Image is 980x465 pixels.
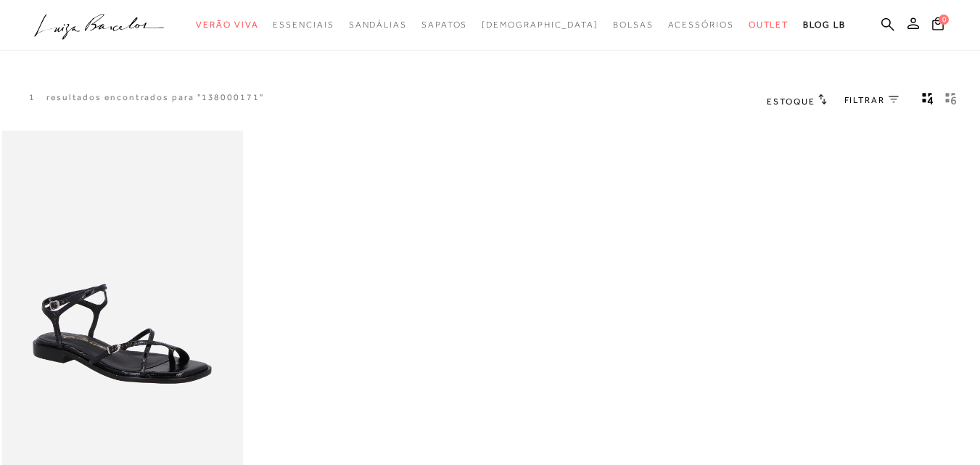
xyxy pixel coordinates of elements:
a: noSubCategoriesText [273,12,334,38]
button: gridText6Desc [941,91,961,110]
a: noSubCategoriesText [482,12,598,38]
button: Mostrar 4 produtos por linha [918,91,938,110]
a: noSubCategoriesText [668,12,734,38]
span: BLOG LB [803,20,845,30]
span: Bolsas [613,20,654,30]
p: 1 [29,91,36,104]
span: [DEMOGRAPHIC_DATA] [482,20,598,30]
span: Sapatos [421,20,467,30]
a: noSubCategoriesText [421,12,467,38]
span: Sandálias [349,20,407,30]
span: 0 [939,15,949,25]
span: Estoque [767,96,815,107]
a: BLOG LB [803,12,845,38]
: resultados encontrados para "138000171" [46,91,264,104]
button: 0 [928,16,948,36]
span: FILTRAR [844,94,885,107]
a: noSubCategoriesText [349,12,407,38]
span: Acessórios [668,20,734,30]
span: Verão Viva [196,20,258,30]
a: noSubCategoriesText [749,12,789,38]
a: noSubCategoriesText [613,12,654,38]
span: Outlet [749,20,789,30]
span: Essenciais [273,20,334,30]
a: noSubCategoriesText [196,12,258,38]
